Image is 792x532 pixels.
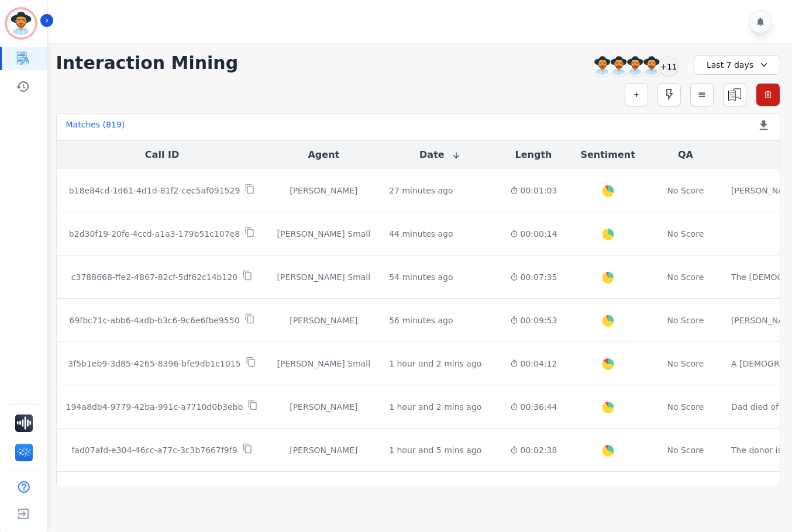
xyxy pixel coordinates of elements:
[7,9,35,37] img: Bordered avatar
[510,401,557,413] div: 00:36:44
[667,444,704,456] div: No Score
[277,228,371,240] div: [PERSON_NAME] Small
[515,148,552,162] button: Length
[667,358,704,369] div: No Score
[510,271,557,283] div: 00:07:35
[277,444,371,456] div: [PERSON_NAME]
[510,228,557,240] div: 00:00:14
[659,56,679,76] div: +11
[667,228,704,240] div: No Score
[71,444,237,456] p: fad07afd-e304-46cc-a77c-3c3b7667f9f9
[277,315,371,326] div: [PERSON_NAME]
[66,119,125,135] div: Matches ( 819 )
[678,148,693,162] button: QA
[277,358,371,369] div: [PERSON_NAME] Small
[667,401,704,413] div: No Score
[510,444,557,456] div: 00:02:38
[389,271,453,283] div: 54 minutes ago
[308,148,339,162] button: Agent
[389,358,481,369] div: 1 hour and 2 mins ago
[277,271,371,283] div: [PERSON_NAME] Small
[389,228,453,240] div: 44 minutes ago
[68,358,240,369] p: 3f5b1eb9-3d85-4265-8396-bfe9db1c1015
[694,55,780,75] div: Last 7 days
[145,148,179,162] button: Call ID
[69,228,240,240] p: b2d30f19-20fe-4ccd-a1a3-179b51c107e8
[56,53,239,74] h1: Interaction Mining
[69,185,240,196] p: b18e84cd-1d61-4d1d-81f2-cec5af091529
[277,401,371,413] div: [PERSON_NAME]
[71,271,237,283] p: c3788668-ffe2-4867-82cf-5df62c14b120
[667,185,704,196] div: No Score
[389,401,481,413] div: 1 hour and 2 mins ago
[389,444,481,456] div: 1 hour and 5 mins ago
[580,148,635,162] button: Sentiment
[69,315,239,326] p: 69fbc71c-abb6-4adb-b3c6-9c6e6fbe9550
[510,185,557,196] div: 00:01:03
[667,271,704,283] div: No Score
[389,315,453,326] div: 56 minutes ago
[277,185,371,196] div: [PERSON_NAME]
[510,358,557,369] div: 00:04:12
[66,401,243,413] p: 194a8db4-9779-42ba-991c-a7710d0b3ebb
[419,148,461,162] button: Date
[667,315,704,326] div: No Score
[389,185,453,196] div: 27 minutes ago
[510,315,557,326] div: 00:09:53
